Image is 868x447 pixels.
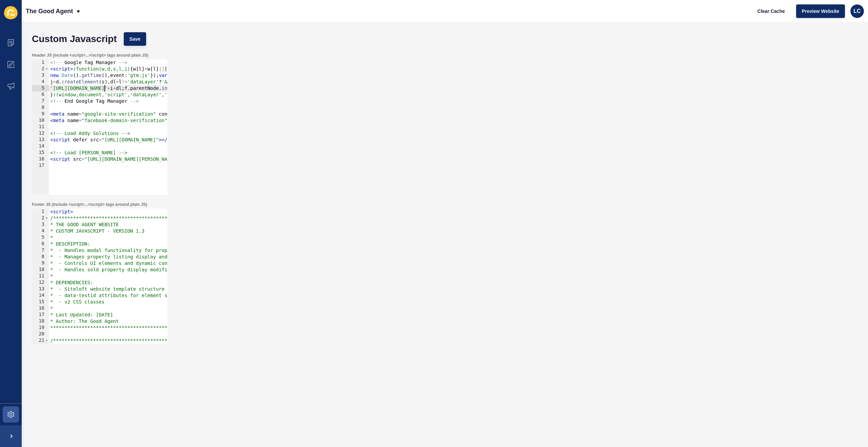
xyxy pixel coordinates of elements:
button: Preview Website [796,4,845,18]
div: 6 [32,241,49,247]
div: 21 [32,337,49,344]
button: Save [124,32,146,46]
span: Preview Website [802,8,839,15]
div: 13 [32,286,49,292]
div: 15 [32,150,49,156]
div: 2 [32,215,49,221]
div: 18 [32,318,49,325]
div: 10 [32,267,49,273]
div: 16 [32,305,49,312]
span: LC [853,8,861,15]
div: 2 [32,66,49,72]
div: 13 [32,137,49,143]
div: 4 [32,79,49,85]
div: 11 [32,273,49,279]
p: The Good Agent [26,3,73,20]
div: 3 [32,221,49,228]
div: 14 [32,292,49,299]
label: Footer JS (include <script>...</script> tags around plain JS) [32,202,147,207]
div: 20 [32,331,49,337]
div: 4 [32,228,49,234]
div: 5 [32,234,49,241]
div: 14 [32,143,49,150]
div: 16 [32,156,49,162]
div: 17 [32,312,49,318]
div: 8 [32,104,49,111]
div: 5 [32,85,49,92]
div: 7 [32,247,49,254]
span: Clear Cache [757,8,785,15]
div: 1 [32,59,49,66]
div: 19 [32,325,49,331]
div: 11 [32,124,49,130]
div: 7 [32,98,49,104]
div: 8 [32,254,49,260]
div: 12 [32,130,49,137]
label: Header JS (include <script>...</script> tags around plain JS) [32,53,148,58]
div: 15 [32,299,49,305]
div: 3 [32,72,49,79]
div: 9 [32,111,49,117]
div: 22 [32,344,49,350]
div: 9 [32,260,49,267]
div: 17 [32,162,49,169]
button: Clear Cache [752,4,791,18]
div: 1 [32,209,49,215]
span: Save [130,36,141,42]
div: 6 [32,92,49,98]
h1: Custom Javascript [32,36,117,42]
div: 12 [32,279,49,286]
div: 10 [32,117,49,124]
